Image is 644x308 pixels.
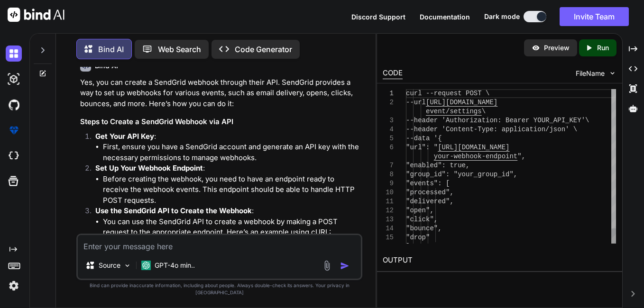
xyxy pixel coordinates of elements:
span: "processed", [406,189,454,196]
span: "enabled": true, [406,162,469,169]
span: "bounce", [406,225,442,232]
span: "delivered", [406,198,454,205]
span: --data '{ [406,135,442,142]
span: "events": [ [406,180,450,187]
div: 12 [383,206,394,215]
img: GPT-4o mini [141,261,151,270]
p: : [95,163,360,174]
img: attachment [322,260,332,271]
img: darkChat [6,45,22,62]
h3: Steps to Create a SendGrid Webhook via API [80,117,360,127]
span: FileName [576,69,605,78]
div: 3 [383,116,394,125]
p: Code Generator [235,44,292,55]
img: Bind AI [8,8,64,22]
div: 6 [383,143,394,152]
span: "open", [406,207,434,214]
span: \ [585,117,589,124]
span: --header 'Content-Type: application/json' \ [406,126,577,133]
span: "url": " [406,144,438,151]
div: 4 [383,125,394,134]
div: 9 [383,179,394,188]
li: First, ensure you have a SendGrid account and generate an API key with the necessary permissions ... [103,142,360,163]
img: settings [6,278,22,294]
span: ] [406,243,410,250]
p: Preview [544,43,570,53]
div: 10 [383,188,394,197]
img: premium [6,122,22,138]
div: 15 [383,233,394,242]
img: darkAi-studio [6,71,22,87]
span: your-webhook-endpoint [434,153,517,160]
span: Dark mode [484,12,520,21]
button: Discord Support [351,12,405,22]
p: Yes, you can create a SendGrid webhook through their API. SendGrid provides a way to set up webho... [80,77,360,109]
img: githubDark [6,97,22,113]
p: GPT-4o min.. [155,261,195,270]
p: Run [597,43,609,53]
strong: Set Up Your Webhook Endpoint [95,163,203,172]
img: chevron down [608,69,616,77]
strong: Use the SendGrid API to Create the Webhook [95,206,252,215]
div: 7 [383,161,394,170]
div: 8 [383,170,394,179]
span: "group_id": "your_group_id", [406,171,517,178]
li: Before creating the webhook, you need to have an endpoint ready to receive the webhook events. Th... [103,174,360,206]
span: [URL][DOMAIN_NAME] [426,99,497,106]
p: : [95,206,360,217]
h2: OUTPUT [377,249,622,272]
span: curl --request POST \ [406,90,489,97]
p: Bind AI [98,44,124,55]
strong: Get Your API Key [95,132,154,141]
span: ", [518,153,526,160]
div: 5 [383,134,394,143]
p: : [95,131,360,142]
span: \ [482,108,486,115]
li: You can use the SendGrid API to create a webhook by making a POST request to the appropriate endp... [103,217,360,238]
p: Web Search [158,44,201,55]
div: 2 [383,98,394,107]
img: Pick Models [123,262,131,270]
p: Source [99,261,120,270]
img: preview [532,44,540,52]
span: "click", [406,216,438,223]
div: 1 [383,89,394,98]
span: Discord Support [351,13,405,21]
span: "drop" [406,234,430,241]
span: --url [406,99,426,106]
span: event/settings [426,108,482,115]
button: Documentation [420,12,470,22]
img: icon [340,261,350,271]
div: 13 [383,215,394,224]
div: CODE [383,68,403,79]
div: 11 [383,197,394,206]
div: 16 [383,242,394,251]
img: cloudideIcon [6,148,22,164]
span: [URL][DOMAIN_NAME] [438,144,510,151]
button: Invite Team [560,7,629,26]
p: Bind can provide inaccurate information, including about people. Always double-check its answers.... [76,282,362,296]
span: --header 'Authorization: Bearer YOUR_API_KEY' [406,117,585,124]
span: Documentation [420,13,470,21]
div: 14 [383,224,394,233]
